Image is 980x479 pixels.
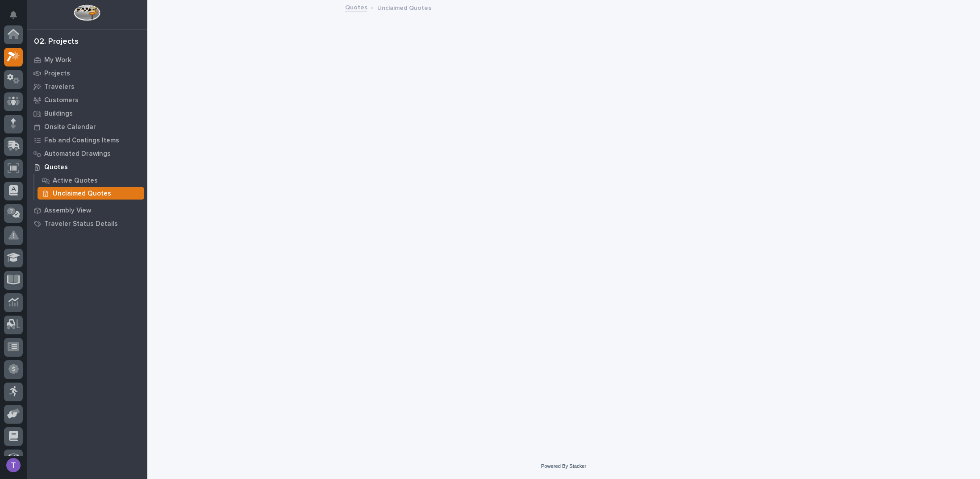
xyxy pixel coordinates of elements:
[53,177,98,185] p: Active Quotes
[34,37,79,47] div: 02. Projects
[44,163,68,171] p: Quotes
[27,133,147,147] a: Fab and Coatings Items
[27,120,147,133] a: Onsite Calendar
[27,160,147,174] a: Quotes
[74,4,100,21] img: Workspace Logo
[541,463,586,469] a: Powered By Stacker
[4,456,23,475] button: users-avatar
[44,220,118,228] p: Traveler Status Details
[44,123,96,131] p: Onsite Calendar
[27,67,147,80] a: Projects
[11,11,23,25] div: Notifications
[44,83,75,91] p: Travelers
[44,96,79,104] p: Customers
[44,56,71,64] p: My Work
[27,204,147,217] a: Assembly View
[53,190,111,198] p: Unclaimed Quotes
[27,53,147,67] a: My Work
[27,107,147,120] a: Buildings
[34,174,147,187] a: Active Quotes
[34,187,147,200] a: Unclaimed Quotes
[377,2,431,12] p: Unclaimed Quotes
[44,70,70,78] p: Projects
[27,93,147,107] a: Customers
[44,137,119,145] p: Fab and Coatings Items
[27,80,147,93] a: Travelers
[27,217,147,230] a: Traveler Status Details
[44,150,111,158] p: Automated Drawings
[4,5,23,24] button: Notifications
[27,147,147,160] a: Automated Drawings
[44,207,91,215] p: Assembly View
[44,110,73,118] p: Buildings
[345,2,367,12] a: Quotes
